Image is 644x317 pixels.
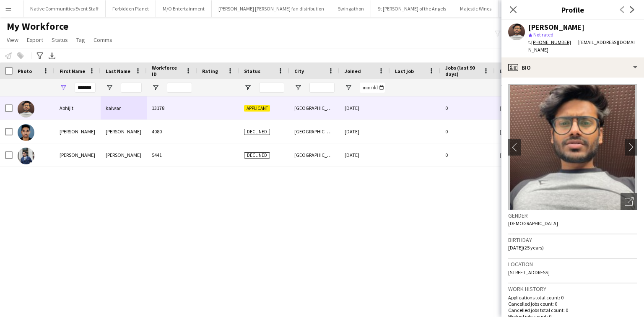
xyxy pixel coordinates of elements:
div: [PERSON_NAME] [55,143,101,166]
span: Applicant [244,105,270,112]
a: View [3,34,22,45]
div: 13178 [147,96,197,120]
span: Declined [244,129,270,135]
span: Email [500,68,513,74]
span: Export [27,36,43,44]
button: Open Filter Menu [244,84,252,91]
div: [DATE] [340,143,390,166]
div: [GEOGRAPHIC_DATA] [289,143,340,166]
button: M/O Entertainment [156,0,212,17]
span: My Workforce [7,20,68,33]
div: Abhijit [55,96,101,120]
div: 5441 [147,143,197,166]
h3: Birthday [508,236,637,244]
h3: Location [508,260,637,268]
div: 0 [440,143,495,166]
span: Last Name [106,68,130,74]
button: Open Filter Menu [500,84,507,91]
button: Open Filter Menu [345,84,352,91]
p: Applications total count: 0 [508,294,637,301]
img: Crew avatar or photo [508,84,637,210]
span: Rating [202,68,218,74]
div: [PERSON_NAME] [101,120,147,143]
span: [DEMOGRAPHIC_DATA] [508,220,558,226]
div: kalwar [101,96,147,120]
p: Cancelled jobs total count: 0 [508,307,637,313]
button: Swingathon [331,0,371,17]
span: [DATE] (25 years) [508,244,544,251]
span: Status [52,36,68,44]
span: | [EMAIL_ADDRESS][DOMAIN_NAME] [528,39,635,53]
div: [DATE] [340,120,390,143]
app-action-btn: Export XLSX [47,51,57,61]
input: Joined Filter Input [360,83,385,93]
span: First Name [60,68,85,74]
span: Joined [345,68,361,74]
input: Status Filter Input [259,83,284,93]
a: Comms [90,34,116,45]
button: Forbidden Planet [106,0,156,17]
h3: Profile [501,4,644,15]
span: Not rated [533,31,553,38]
img: Abhijith Vijayan Menon [18,148,34,164]
button: Open Filter Menu [152,84,159,91]
span: Status [244,68,260,74]
button: St [PERSON_NAME] of the Angels [371,0,453,17]
span: Declined [244,152,270,158]
p: Cancelled jobs count: 0 [508,301,637,307]
app-action-btn: Advanced filters [35,51,45,61]
span: Last job [395,68,414,74]
a: Tag [73,34,88,45]
input: First Name Filter Input [75,83,96,93]
input: Last Name Filter Input [121,83,142,93]
button: Open Filter Menu [294,84,302,91]
button: [PERSON_NAME] [PERSON_NAME] fan distribution [212,0,331,17]
button: Audoo [499,0,526,17]
div: [GEOGRAPHIC_DATA] [289,120,340,143]
span: Workforce ID [152,65,182,77]
div: [DATE] [340,96,390,120]
span: Comms [93,36,112,44]
button: Native Communities Event Staff [23,0,106,17]
button: Open Filter Menu [106,84,113,91]
span: [STREET_ADDRESS] [508,269,550,275]
div: [PERSON_NAME] [55,120,101,143]
div: 4080 [147,120,197,143]
input: City Filter Input [309,83,335,93]
div: 0 [440,96,495,120]
img: Abhijith Kumar Ajith Kumar [18,124,34,141]
span: Photo [18,68,32,74]
span: Jobs (last 90 days) [445,65,480,77]
button: Open Filter Menu [60,84,67,91]
a: Export [23,34,47,45]
a: [PHONE_NUMBER] [531,39,578,45]
div: Bio [501,57,644,78]
div: [PERSON_NAME] [101,143,147,166]
input: Workforce ID Filter Input [167,83,192,93]
div: t. [528,39,578,46]
span: Tag [76,36,85,44]
h3: Work history [508,285,637,293]
div: 0 [440,120,495,143]
span: View [7,36,18,44]
h3: Gender [508,212,637,219]
span: City [294,68,304,74]
div: [PERSON_NAME] [528,23,584,31]
div: [GEOGRAPHIC_DATA] [289,96,340,120]
button: Majestic Wines [453,0,499,17]
img: Abhijit kalwar [18,101,34,117]
div: Open photos pop-in [621,193,637,210]
a: Status [48,34,71,45]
